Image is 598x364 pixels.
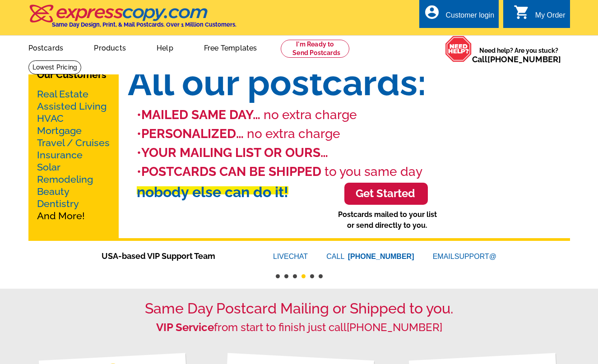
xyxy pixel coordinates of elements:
span: Need help? Are you stuck? [472,46,566,64]
font: CALL [326,251,346,262]
div: Customer login [445,11,494,24]
a: Beauty [37,186,70,197]
a: Postcards [14,37,78,58]
a: Dentistry [37,198,79,209]
button: 3 of 6 [293,274,297,278]
li: • [137,124,570,143]
a: [PHONE_NUMBER] [348,253,414,260]
span: Call [472,55,561,64]
b: YOUR MAILING LIST OR OURS… [141,145,328,160]
strong: VIP Service [156,321,214,334]
a: Insurance [37,149,83,161]
li: • [137,143,570,162]
span: no extra charge [247,126,340,141]
span: to you same day [324,164,422,179]
a: [PHONE_NUMBER] [487,55,561,64]
i: account_circle [424,4,440,20]
font: LIVE [273,253,289,260]
a: Solar [37,161,60,173]
button: 4 of 6 [301,274,306,278]
b: POSTCARDS CAN BE SHIPPED [141,164,321,179]
button: 2 of 6 [284,274,288,278]
h1: All our postcards: [119,61,570,104]
img: help [445,36,472,62]
li: • [137,106,570,124]
div: My Order [535,11,566,24]
a: Mortgage [37,125,82,136]
a: HVAC [37,113,64,124]
b: PERSONALIZED… [141,126,244,141]
h2: from start to finish just call [28,321,570,334]
a: Travel / Cruises [37,137,110,148]
a: Same Day Design, Print, & Mail Postcards. Over 1 Million Customers. [28,11,236,28]
a: LIVECHAT [273,253,308,260]
h1: Same Day Postcard Mailing or Shipped to you. [28,300,570,317]
b: Our Customers [37,69,107,80]
button: 1 of 6 [276,274,280,278]
a: Assisted Living [37,101,107,112]
iframe: LiveChat chat widget [417,154,598,364]
a: Real Estate [37,88,88,100]
i: shopping_cart [514,4,530,20]
span: nobody else can do it! [137,184,288,200]
a: [PHONE_NUMBER] [347,321,442,334]
a: Help [142,37,188,58]
a: Remodeling [37,174,93,185]
a: shopping_cart My Order [514,10,566,21]
span: USA-based VIP Support Team [102,250,246,262]
h4: Same Day Design, Print, & Mail Postcards. Over 1 Million Customers. [52,21,236,28]
button: 5 of 6 [310,274,314,278]
p: And More! [37,88,110,222]
a: Products [79,37,140,58]
b: MAILED SAME DAY… [141,107,260,122]
a: Free Templates [190,37,272,58]
button: 6 of 6 [319,274,323,278]
p: Postcards mailed to your list or send directly to you. [338,209,437,231]
span: no extra charge [264,107,357,122]
li: • [137,162,570,181]
a: account_circle Customer login [424,10,494,21]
